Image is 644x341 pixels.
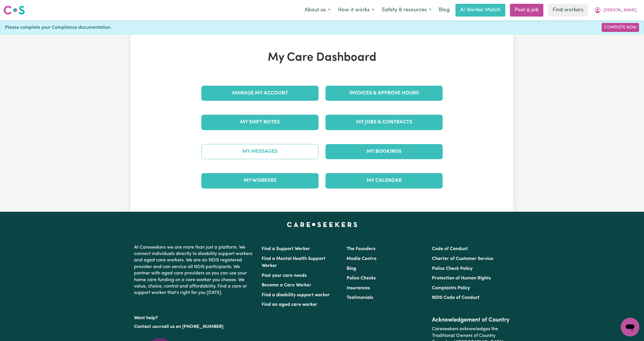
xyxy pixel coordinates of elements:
a: My Calendar [325,173,443,188]
a: Complete Now [602,23,639,32]
a: My Shift Notes [201,115,319,130]
button: My Account [590,4,641,16]
a: NDIS Code of Conduct [432,295,480,300]
a: Find a Support Worker [262,247,310,251]
button: How it works [334,4,378,16]
span: [PERSON_NAME] [603,7,637,14]
a: Insurances [347,286,370,290]
a: Blog [347,266,356,271]
a: Post a job [510,4,543,17]
a: Post your care needs [262,273,307,278]
a: call us on [PHONE_NUMBER] [161,324,223,329]
a: My Workers [201,173,319,188]
a: Blog [435,4,453,17]
button: About us [301,4,334,16]
a: Find an aged care worker [262,302,317,307]
a: AI Worker Match [455,4,505,17]
a: My Messages [201,144,319,159]
a: Media Centre [347,256,377,261]
a: Careseekers home page [287,222,357,227]
a: Police Checks [347,276,376,281]
a: My Bookings [325,144,443,159]
p: Want help? [134,313,255,321]
iframe: Button to launch messaging window, conversation in progress [621,318,639,336]
a: Find workers [548,4,588,17]
a: The Founders [347,247,375,251]
a: Find a disability support worker [262,293,330,297]
a: Careseekers logo [3,3,25,17]
a: Contact us [134,324,157,329]
a: My Jobs & Contracts [325,115,443,130]
a: Become a Care Worker [262,283,311,288]
a: Find a Mental Health Support Worker [262,256,325,268]
p: At Careseekers we are more than just a platform. We connect individuals directly to disability su... [134,242,255,299]
h1: My Care Dashboard [198,51,446,65]
p: or [134,321,255,332]
a: Charter of Customer Service [432,256,493,261]
button: Safety & resources [378,4,435,16]
a: Protection of Human Rights [432,276,491,281]
a: Police Check Policy [432,266,473,271]
h2: Acknowledgement of Country [432,317,510,324]
span: Please complete your Compliance documentation. [5,24,111,31]
a: Testimonials [347,295,373,300]
a: Manage My Account [201,86,319,101]
a: Code of Conduct [432,247,468,251]
img: Careseekers logo [3,5,25,15]
a: Complaints Policy [432,286,470,290]
a: Invoices & Approve Hours [325,86,443,101]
